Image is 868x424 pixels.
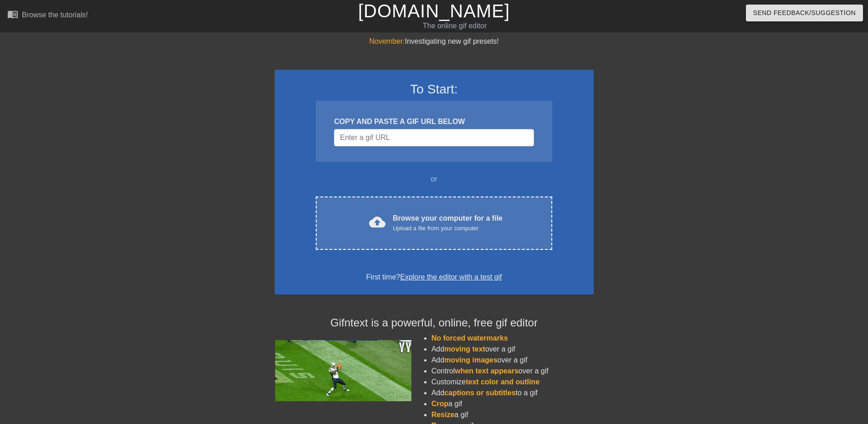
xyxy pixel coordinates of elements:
[298,174,570,185] div: or
[431,409,594,420] li: a gif
[287,82,582,97] h3: To Start:
[275,36,594,47] div: Investigating new gif presets!
[431,400,448,408] span: Crop
[7,9,88,23] a: Browse the tutorials!
[431,366,594,377] li: Control over a gif
[455,367,519,375] span: when text appears
[431,344,594,355] li: Add over a gif
[431,334,508,342] span: No forced watermarks
[369,37,405,45] span: November:
[431,398,594,409] li: a gif
[22,11,88,19] div: Browse the tutorials!
[294,21,616,31] div: The online gif editor
[358,1,510,21] a: [DOMAIN_NAME]
[287,272,582,283] div: First time?
[746,5,863,21] button: Send Feedback/Suggestion
[400,273,502,281] a: Explore the editor with a test gif
[753,7,856,19] span: Send Feedback/Suggestion
[369,214,385,230] span: cloud_upload
[444,389,515,397] span: captions or subtitles
[334,129,534,146] input: Username
[334,116,534,127] div: COPY AND PASTE A GIF URL BELOW
[275,316,594,330] h4: Gifntext is a powerful, online, free gif editor
[466,378,539,386] span: text color and outline
[393,224,503,233] div: Upload a file from your computer
[431,411,455,419] span: Resize
[444,345,485,353] span: moving text
[275,340,411,401] img: football_small.gif
[431,377,594,388] li: Customize
[431,355,594,366] li: Add over a gif
[7,9,18,20] span: menu_book
[444,356,497,364] span: moving images
[431,388,594,398] li: Add to a gif
[393,213,503,233] div: Browse your computer for a file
